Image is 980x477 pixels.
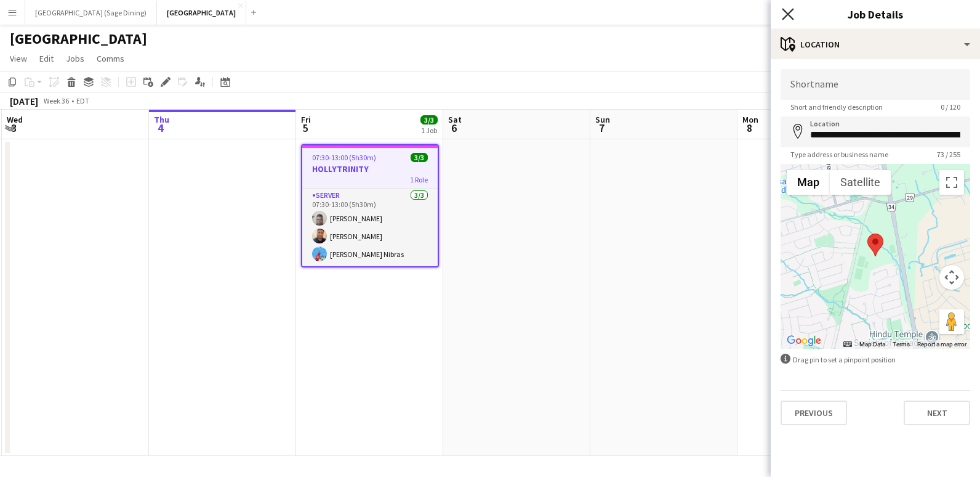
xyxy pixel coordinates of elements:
a: View [5,51,32,67]
app-job-card: 07:30-13:00 (5h30m)3/3HOLLYTRINITY1 RoleSERVER3/307:30-13:00 (5h30m)[PERSON_NAME][PERSON_NAME][PE... [301,144,439,267]
app-card-role: SERVER3/307:30-13:00 (5h30m)[PERSON_NAME][PERSON_NAME][PERSON_NAME] Nibras [302,189,438,266]
img: Google [784,333,824,349]
span: 07:30-13:00 (5h30m) [312,153,376,162]
div: Location [771,30,980,59]
span: Sun [595,114,610,125]
button: Previous [781,401,847,425]
div: 1 Job [421,126,437,135]
span: 3/3 [411,153,428,162]
span: Sat [448,114,462,125]
h3: HOLLYTRINITY [302,163,438,174]
button: [GEOGRAPHIC_DATA] (Sage Dining) [25,1,157,25]
span: 5 [299,121,311,135]
button: Toggle fullscreen view [939,170,964,195]
a: Jobs [61,51,89,67]
span: 4 [152,121,169,135]
span: Comms [97,53,124,64]
h3: Job Details [771,6,980,22]
span: 8 [741,121,758,135]
span: 1 Role [410,175,428,184]
span: 3/3 [420,115,438,124]
span: Edit [39,53,54,64]
button: Next [904,401,970,425]
button: [GEOGRAPHIC_DATA] [157,1,246,25]
button: Map Data [859,340,885,349]
a: Edit [34,51,58,67]
span: 0 / 120 [931,102,970,112]
button: Show street map [787,170,830,195]
button: Drag Pegman onto the map to open Street View [939,309,964,334]
div: EDT [76,96,89,105]
span: View [10,53,27,64]
span: Jobs [66,53,84,64]
div: [DATE] [10,95,38,107]
span: 73 / 255 [927,150,970,159]
span: Thu [154,114,169,125]
button: Map camera controls [939,265,964,290]
span: Wed [7,114,23,125]
a: Report a map error [917,341,966,348]
a: Comms [92,51,129,67]
span: Fri [301,114,311,125]
span: 7 [593,121,610,135]
div: Drag pin to set a pinpoint position [781,354,970,365]
button: Show satellite imagery [830,170,891,195]
h1: [GEOGRAPHIC_DATA] [10,30,147,48]
a: Open this area in Google Maps (opens a new window) [784,333,824,349]
span: Type address or business name [781,150,898,159]
button: Keyboard shortcuts [843,340,852,349]
span: 6 [446,121,462,135]
a: Terms (opens in new tab) [893,341,910,348]
span: Short and friendly description [781,102,893,112]
span: Week 36 [41,96,71,105]
span: Mon [742,114,758,125]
